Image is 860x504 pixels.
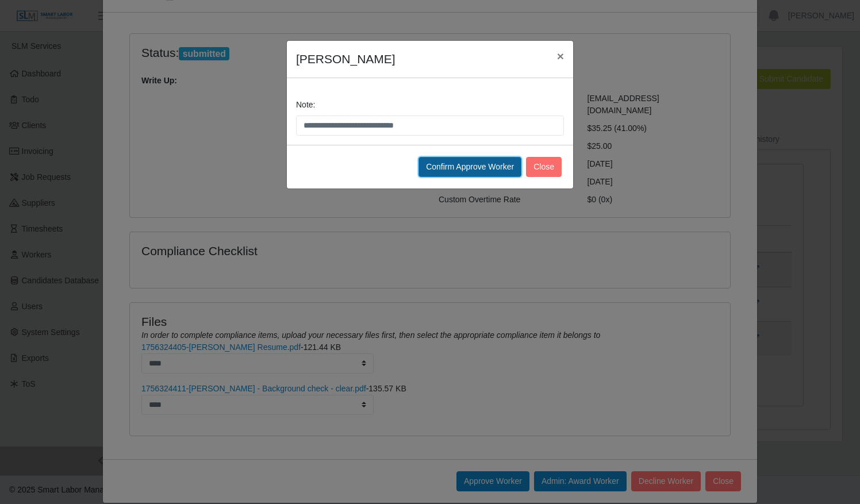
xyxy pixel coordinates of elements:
button: Confirm Approve Worker [419,157,521,177]
h4: [PERSON_NAME] [296,50,396,68]
button: Close [526,157,562,177]
button: Close [548,41,573,71]
span: × [557,49,564,63]
label: Note: [296,99,315,111]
